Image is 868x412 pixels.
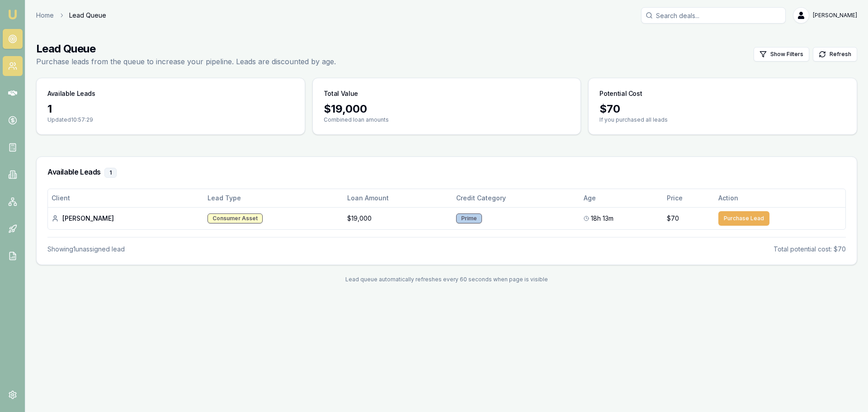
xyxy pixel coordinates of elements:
div: Lead queue automatically refreshes every 60 seconds when page is visible [36,276,857,283]
nav: breadcrumb [36,11,106,20]
th: Lead Type [204,189,344,207]
th: Loan Amount [344,189,453,207]
th: Action [715,189,845,207]
h3: Total Value [324,89,358,98]
th: Price [663,189,715,207]
h3: Available Leads [47,89,95,98]
div: 1 [47,102,294,116]
h3: Available Leads [47,168,846,178]
div: 1 [104,168,117,178]
input: Search deals [641,7,786,24]
button: Purchase Lead [718,211,769,226]
td: $19,000 [344,207,453,229]
span: 18h 13m [591,214,613,223]
div: Showing 1 unassigned lead [47,245,125,254]
h3: Potential Cost [599,89,642,98]
button: Show Filters [754,47,809,62]
div: [PERSON_NAME] [52,214,200,223]
span: $70 [667,214,679,223]
div: Consumer Asset [208,213,263,223]
p: Updated 10:57:29 [47,116,294,123]
th: Client [48,189,204,207]
th: Credit Category [453,189,580,207]
div: Total potential cost: $70 [774,245,846,254]
p: If you purchased all leads [599,116,846,123]
p: Purchase leads from the queue to increase your pipeline. Leads are discounted by age. [36,56,336,67]
p: Combined loan amounts [324,116,570,123]
span: [PERSON_NAME] [813,12,857,19]
span: Lead Queue [69,11,106,20]
th: Age [580,189,663,207]
div: $ 70 [599,102,846,116]
a: Home [36,11,54,20]
img: emu-icon-u.png [7,9,18,20]
div: Prime [456,213,482,223]
button: Refresh [813,47,857,62]
h1: Lead Queue [36,42,336,56]
div: $ 19,000 [324,102,570,116]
